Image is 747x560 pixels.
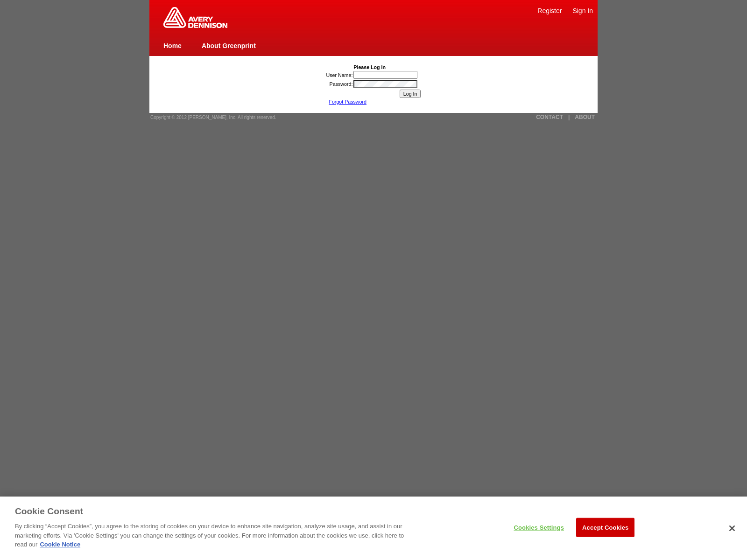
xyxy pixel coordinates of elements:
[330,81,353,87] label: Password:
[568,114,570,120] a: |
[536,114,563,120] a: CONTACT
[326,72,353,78] label: User Name:
[400,90,421,98] input: Log In
[163,7,227,28] img: Home
[163,23,227,29] a: Greenprint
[576,518,634,537] button: Accept Cookies
[40,541,80,548] a: Cookie Notice
[150,115,276,120] span: Copyright © 2012 [PERSON_NAME], Inc. All rights reserved.
[722,518,742,539] button: Close
[329,99,366,105] a: Forgot Password
[15,506,83,518] h3: Cookie Consent
[202,42,256,49] a: About Greenprint
[575,114,595,120] a: ABOUT
[510,518,568,537] button: Cookies Settings
[572,7,593,14] a: Sign In
[353,64,386,70] b: Please Log In
[537,7,562,14] a: Register
[163,42,182,49] a: Home
[15,522,411,549] p: By clicking “Accept Cookies”, you agree to the storing of cookies on your device to enhance site ...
